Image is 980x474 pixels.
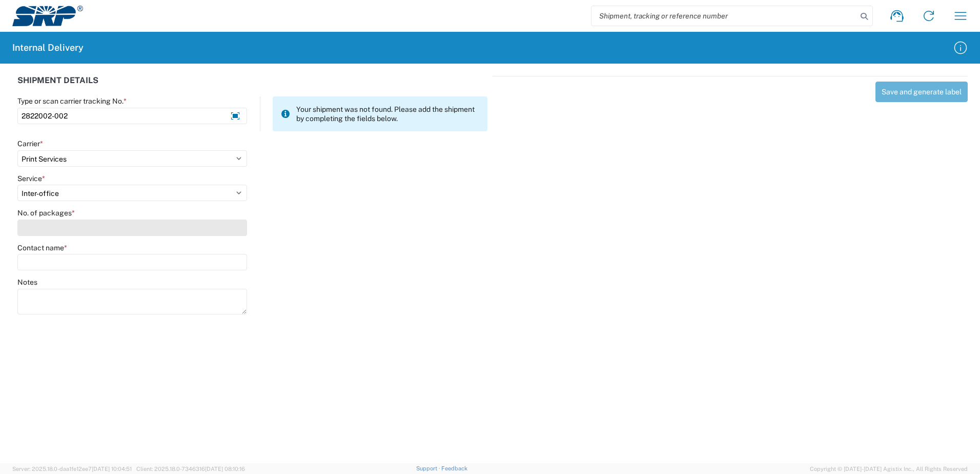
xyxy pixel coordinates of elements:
[441,465,467,471] a: Feedback
[810,464,968,473] span: Copyright © [DATE]-[DATE] Agistix Inc., All Rights Reserved
[92,466,132,472] span: [DATE] 10:04:51
[12,6,83,26] img: srp
[12,466,132,472] span: Server: 2025.18.0-daa1fe12ee7
[17,174,45,183] label: Service
[136,466,245,472] span: Client: 2025.18.0-7346316
[12,42,84,54] h2: Internal Delivery
[17,278,37,287] label: Notes
[17,243,67,252] label: Contact name
[205,466,245,472] span: [DATE] 08:10:16
[17,96,127,106] label: Type or scan carrier tracking No.
[591,6,857,26] input: Shipment, tracking or reference number
[17,208,75,218] label: No. of packages
[17,76,487,96] div: SHIPMENT DETAILS
[296,105,479,123] span: Your shipment was not found. Please add the shipment by completing the fields below.
[17,139,43,148] label: Carrier
[416,465,442,471] a: Support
